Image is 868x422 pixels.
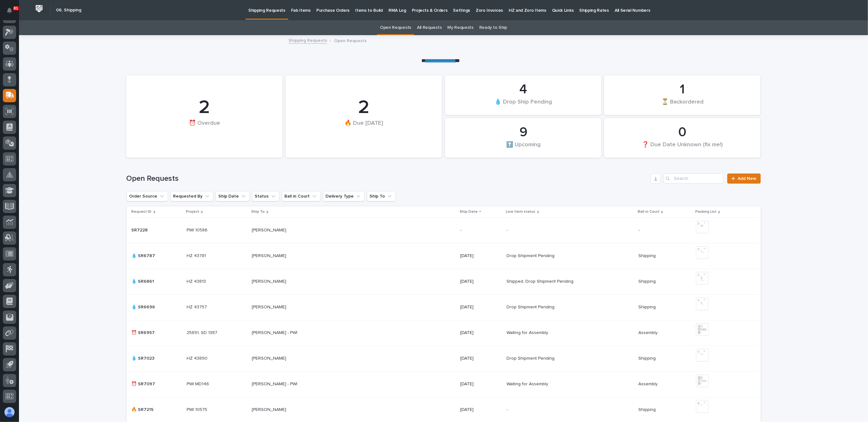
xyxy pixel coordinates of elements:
p: [PERSON_NAME] - PWI [252,380,299,387]
div: 💧 Drop Ship Pending [456,98,591,111]
p: Packing List [695,208,716,215]
div: ⏰ Overdue [137,120,272,140]
p: 🔥 SR7215 [132,406,155,413]
p: 💧 SR6787 [132,252,157,259]
p: Project [186,208,199,215]
a: My Requests [447,20,474,35]
tr: 💧 SR6696💧 SR6696 HZ 43757HZ 43757 [PERSON_NAME][PERSON_NAME] [DATE]Drop Shipment PendingDrop Ship... [127,294,761,320]
p: [PERSON_NAME] [252,355,288,361]
p: PWI 10575 [187,406,208,413]
a: Open Requests [380,20,411,35]
p: [DATE] [460,330,501,336]
p: 25891, SD 1387 [187,329,219,336]
p: - [507,406,509,413]
p: Drop Shipment Pending [507,303,556,310]
p: HZ 43813 [187,278,207,284]
div: Notifications81 [8,8,16,18]
p: - [460,228,501,233]
p: HZ 43890 [187,355,209,361]
p: - [638,226,641,233]
p: Assembly [638,329,659,336]
h1: Open Requests [127,174,648,183]
p: [PERSON_NAME] [252,303,288,310]
p: ⏰ SR7097 [132,380,157,387]
button: Order Source [127,191,168,201]
p: Request ID [132,208,152,215]
button: Ball in Court [282,191,320,201]
tr: 💧 SR6861💧 SR6861 HZ 43813HZ 43813 [PERSON_NAME][PERSON_NAME] [DATE]Shipped, Drop Shipment Pending... [127,269,761,294]
p: Drop Shipment Pending [507,252,556,259]
input: Search [663,173,723,184]
p: Drop Shipment Pending [507,355,556,361]
p: [PERSON_NAME] [252,226,288,233]
button: Notifications [3,4,16,17]
p: Line item status [506,208,536,215]
div: 2 [296,96,431,119]
div: 0 [615,124,750,140]
p: Shipping [638,303,657,310]
button: Ship To [367,191,396,201]
p: 81 [14,6,18,10]
p: [DATE] [460,381,501,387]
p: [DATE] [460,407,501,413]
div: 1 [615,82,750,98]
p: 💧 SR6696 [132,303,157,310]
tr: SR7228SR7228 PWI 10586PWI 10586 [PERSON_NAME][PERSON_NAME] --- -- [127,217,761,243]
p: Shipped, Drop Shipment Pending [507,278,575,284]
p: 💧 SR6861 [132,278,156,284]
tr: 💧 SR7023💧 SR7023 HZ 43890HZ 43890 [PERSON_NAME][PERSON_NAME] [DATE]Drop Shipment PendingDrop Ship... [127,346,761,371]
p: Shipping [638,252,657,259]
button: Ship Date [216,191,250,201]
button: Status [252,191,279,201]
p: [PERSON_NAME] [252,406,288,413]
button: Delivery Type [323,191,364,201]
button: Requested By [170,191,213,201]
tr: ⏰ SR7097⏰ SR7097 PWI MD146PWI MD146 [PERSON_NAME] - PWI[PERSON_NAME] - PWI [DATE]Waiting for Asse... [127,371,761,397]
p: HZ 43781 [187,252,207,259]
div: 🔥 Due [DATE] [296,120,431,140]
tr: ⏰ SR6957⏰ SR6957 25891, SD 138725891, SD 1387 [PERSON_NAME] - PWI[PERSON_NAME] - PWI [DATE]Waitin... [127,320,761,346]
img: Workspace Logo [33,3,45,15]
div: ⏳ Backordered [615,98,750,111]
p: [PERSON_NAME] [252,278,288,284]
p: Waiting for Assembly [507,329,550,336]
p: [DATE] [460,279,501,284]
p: [PERSON_NAME] - PWI [252,329,299,336]
p: Ship To [251,208,265,215]
p: Open Requests [334,37,367,44]
button: users-avatar [3,406,16,419]
p: Shipping [638,355,657,361]
div: 4 [456,82,591,98]
a: Add New [727,173,760,184]
p: [DATE] [460,253,501,259]
div: ⬆️ Upcoming [456,141,591,154]
div: 2 [137,96,272,119]
p: PWI 10586 [187,226,209,233]
p: [DATE] [460,356,501,361]
p: Ship Date [460,208,478,215]
p: [PERSON_NAME] [252,252,288,259]
span: Add New [738,176,757,181]
tr: 💧 SR6787💧 SR6787 HZ 43781HZ 43781 [PERSON_NAME][PERSON_NAME] [DATE]Drop Shipment PendingDrop Ship... [127,243,761,269]
p: Shipping [638,406,657,413]
p: Ball in Court [638,208,660,215]
a: All Requests [417,20,442,35]
a: Shipping Requests [288,36,327,44]
p: 💧 SR7023 [132,355,156,361]
p: Waiting for Assembly [507,380,550,387]
p: - [507,226,509,233]
p: PWI MD146 [187,380,210,387]
p: ⏰ SR6957 [132,329,156,336]
a: Ready to Ship [479,20,507,35]
p: HZ 43757 [187,303,208,310]
p: SR7228 [132,226,149,233]
h2: 06. Shipping [56,8,81,13]
p: Assembly [638,380,659,387]
div: ❓ Due Date Unknown (fix me!) [615,141,750,154]
p: Shipping [638,278,657,284]
p: [DATE] [460,305,501,310]
div: 9 [456,124,591,140]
